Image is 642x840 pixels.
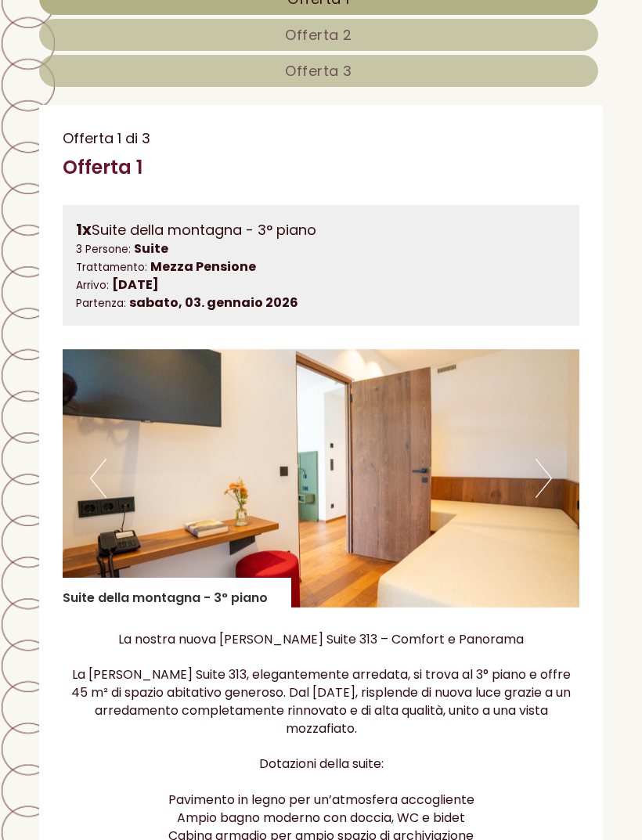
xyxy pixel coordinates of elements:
[76,218,92,240] b: 1x
[112,276,159,294] b: [DATE]
[90,459,106,498] button: Previous
[76,218,566,241] div: Suite della montagna - 3° piano
[63,154,142,181] div: Offerta 1
[129,294,298,312] b: sabato, 03. gennaio 2026
[12,45,265,93] div: Buon giorno, come possiamo aiutarla?
[134,240,168,258] b: Suite
[76,242,131,257] small: 3 Persone:
[435,408,518,440] button: Invia
[63,578,291,607] div: Suite della montagna - 3° piano
[76,296,126,311] small: Partenza:
[63,349,579,607] img: image
[150,258,256,276] b: Mezza Pensione
[536,459,552,498] button: Next
[76,260,147,275] small: Trattamento:
[222,12,296,38] div: martedì
[23,79,258,90] small: 09:46
[63,128,150,148] span: Offerta 1 di 3
[76,278,109,293] small: Arrivo:
[285,61,352,81] span: Offerta 3
[285,25,352,45] span: Offerta 2
[23,49,258,61] div: Hotel Tenz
